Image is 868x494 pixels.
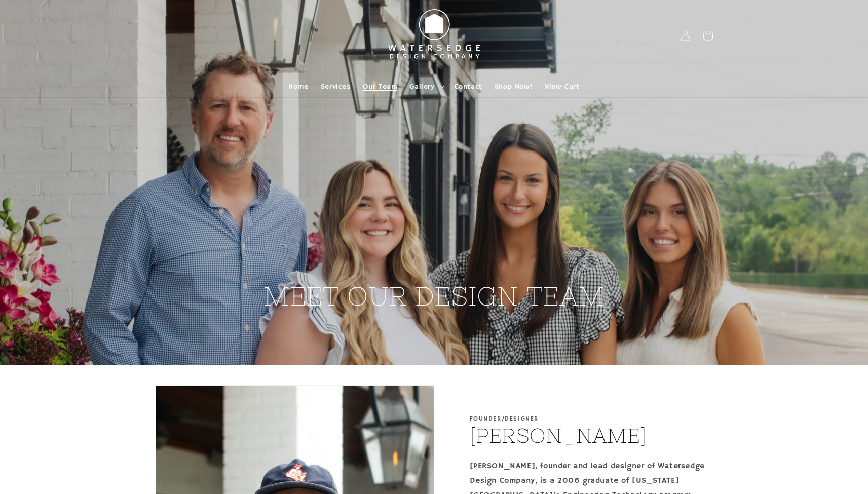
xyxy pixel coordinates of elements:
h2: [PERSON_NAME] [470,423,647,449]
span: Shop Now! [495,82,533,91]
summary: Gallery [403,76,448,97]
img: Watersedge Design Co [379,4,490,67]
p: Founder/Designer [470,415,539,423]
a: Our Team [357,76,404,97]
h2: MEET OUR DESIGN TEAM [263,51,605,314]
span: Services [321,82,351,91]
a: View Cart [539,76,585,97]
a: Shop Now! [488,76,539,97]
a: Home [282,76,314,97]
a: Contact [448,76,488,97]
span: View Cart [545,82,579,91]
span: Our Team [363,82,398,91]
span: Gallery [409,82,434,91]
span: Home [288,82,308,91]
a: Services [315,76,357,97]
span: Contact [455,82,482,91]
